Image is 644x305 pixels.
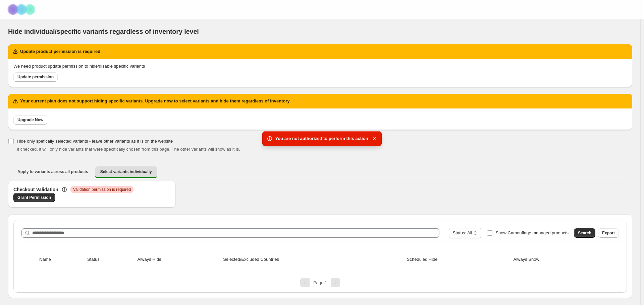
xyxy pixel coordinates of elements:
span: Hide individual/specific variants regardless of inventory level [8,28,199,35]
span: Upgrade Now [17,117,43,123]
span: Show Camouflage managed products [495,230,569,235]
span: Hide only spefically selected variants - leave other variants as it is on the website [17,139,173,144]
button: Apply to variants across all products [12,166,94,177]
span: Grant Permission [17,195,51,200]
span: Validation permission is required [73,187,131,192]
span: If checked, it will only hide variants that were specifically chosen from this page. The other va... [17,147,240,152]
button: Select variants individually [95,166,157,178]
span: Export [602,230,615,236]
a: Update permission [13,72,58,82]
th: Always Show [512,252,603,267]
span: We need product update permission to hide/disable specific variants [13,64,145,69]
span: Select variants individually [100,169,152,174]
span: Search [578,230,591,236]
th: Selected/Excluded Countries [221,252,405,267]
button: Search [574,228,595,238]
nav: Pagination [19,278,622,287]
h3: Checkout Validation [13,186,58,193]
th: Always Hide [136,252,221,267]
h2: Update product permission is required [20,48,100,55]
div: Select variants individually [8,181,632,298]
th: Scheduled Hide [405,252,512,267]
a: Upgrade Now [13,115,47,125]
button: Export [598,228,619,238]
span: You are not authorized to perform this action [275,135,368,142]
a: Grant Permission [13,193,55,202]
th: Status [85,252,136,267]
h2: Your current plan does not support hiding specific variants. Upgrade now to select variants and h... [20,98,290,104]
span: Page 1 [313,280,327,285]
span: Apply to variants across all products [17,169,88,174]
span: Update permission [17,74,54,80]
th: Name [37,252,85,267]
